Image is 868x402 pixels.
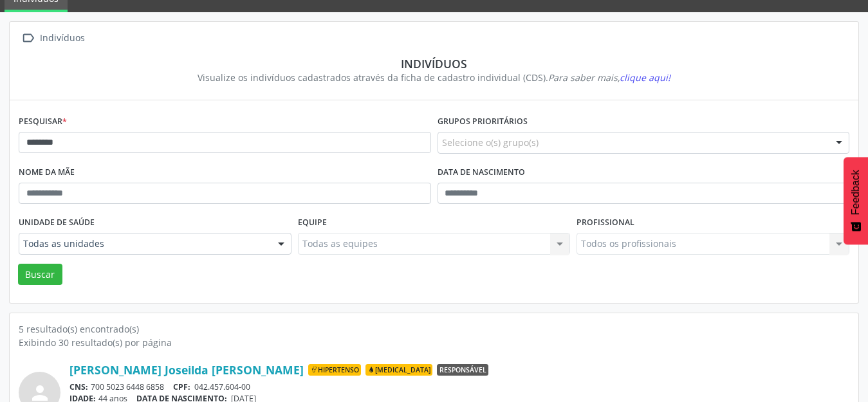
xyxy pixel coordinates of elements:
span: 042.457.604-00 [194,381,250,392]
div: Indivíduos [37,29,87,48]
span: Todas as unidades [23,237,265,250]
span: Selecione o(s) grupo(s) [442,136,539,149]
label: Grupos prioritários [438,112,528,132]
label: Unidade de saúde [19,213,95,233]
span: Responsável [437,364,488,376]
label: Nome da mãe [19,163,75,183]
div: 700 5023 6448 6858 [69,381,849,392]
span: Hipertenso [308,364,361,376]
i:  [19,29,37,48]
button: Buscar [18,264,62,286]
label: Profissional [577,213,634,233]
div: Indivíduos [28,57,840,71]
span: CPF: [173,381,190,392]
i: Para saber mais, [548,71,670,84]
a: [PERSON_NAME] Joseilda [PERSON_NAME] [69,363,304,377]
span: clique aqui! [620,71,670,84]
label: Pesquisar [19,112,67,132]
div: Exibindo 30 resultado(s) por página [19,336,849,349]
div: 5 resultado(s) encontrado(s) [19,322,849,336]
label: Data de nascimento [438,163,525,183]
a:  Indivíduos [19,29,87,48]
span: Feedback [850,170,862,215]
div: Visualize os indivíduos cadastrados através da ficha de cadastro individual (CDS). [28,71,840,84]
span: [MEDICAL_DATA] [365,364,432,376]
button: Feedback - Mostrar pesquisa [844,157,868,244]
label: Equipe [298,213,327,233]
span: CNS: [69,381,88,392]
